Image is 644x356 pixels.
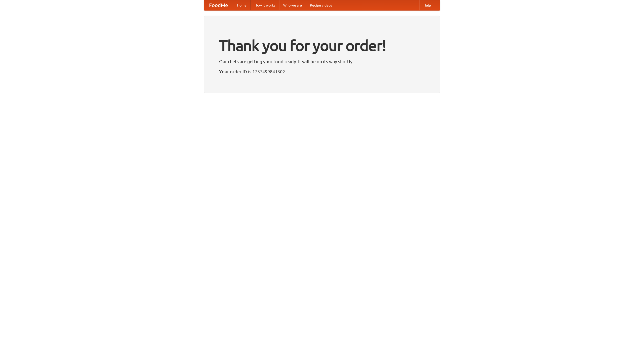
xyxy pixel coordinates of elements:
a: How it works [251,0,279,10]
p: Your order ID is 1757499841302. [219,68,425,75]
a: Recipe videos [306,0,336,10]
a: Who we are [279,0,306,10]
p: Our chefs are getting your food ready. It will be on its way shortly. [219,58,425,65]
h1: Thank you for your order! [219,33,425,58]
a: Help [419,0,435,10]
a: Home [233,0,251,10]
a: FoodMe [204,0,233,10]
